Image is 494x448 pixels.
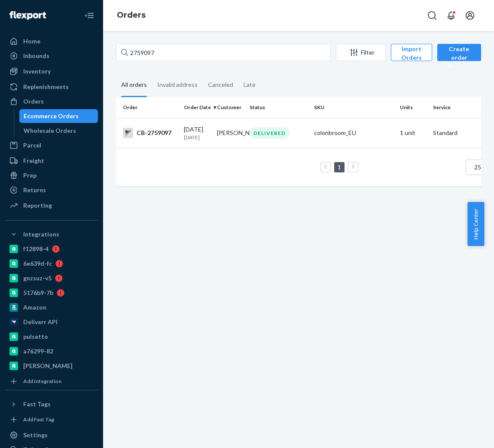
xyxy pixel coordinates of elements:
[23,230,59,239] div: Integrations
[81,7,98,24] button: Close Navigation
[23,245,49,253] div: f12898-4
[5,271,98,285] a: gnzsuz-v5
[5,169,98,182] a: Prep
[23,52,49,60] div: Inbounds
[23,431,48,439] div: Settings
[5,49,98,63] a: Inbounds
[117,10,146,20] a: Orders
[336,163,343,171] a: Page 1 is your current page
[5,34,98,48] a: Home
[23,67,51,76] div: Inventory
[5,315,98,329] a: Deliverr API
[5,330,98,344] a: pulsetto
[336,44,386,61] button: Filter
[23,156,44,165] div: Freight
[23,274,52,282] div: gnzsuz-v5
[116,44,331,61] input: Search orders
[5,428,98,442] a: Settings
[121,74,147,97] div: All orders
[5,301,98,314] a: Amazon
[24,112,79,120] div: Ecommerce Orders
[396,97,430,118] th: Units
[23,400,51,408] div: Fast Tags
[9,11,46,20] img: Flexport logo
[184,125,210,141] div: [DATE]
[23,97,44,106] div: Orders
[110,3,152,28] ol: breadcrumbs
[23,347,53,356] div: a76299-82
[23,259,52,268] div: 6e639d-fc
[246,97,311,118] th: Status
[5,414,98,425] a: Add Fast Tag
[433,129,491,137] p: Standard
[5,154,98,168] a: Freight
[23,303,46,312] div: Amazon
[157,74,198,96] div: Invalid address
[5,344,98,358] a: a76299-82
[23,37,40,46] div: Home
[430,97,494,118] th: Service
[23,416,54,423] div: Add Fast Tag
[311,97,396,118] th: SKU
[208,74,233,96] div: Canceled
[5,397,98,411] button: Fast Tags
[213,118,247,148] td: [PERSON_NAME]
[336,48,385,57] div: Filter
[184,134,210,141] p: [DATE]
[250,127,290,139] div: DELIVERED
[116,97,180,118] th: Order
[23,377,61,385] div: Add Integration
[5,138,98,152] a: Parcel
[424,7,441,24] button: Open Search Box
[23,362,73,370] div: [PERSON_NAME]
[391,44,432,61] button: Import Orders
[23,171,37,180] div: Prep
[23,332,48,341] div: pulsetto
[5,286,98,300] a: 5176b9-7b
[5,227,98,241] button: Integrations
[5,64,98,78] a: Inventory
[19,124,98,138] a: Wholesale Orders
[217,104,243,111] div: Customer
[23,288,53,297] div: 5176b9-7b
[437,44,481,61] button: Create order
[23,83,69,91] div: Replenishments
[23,318,58,326] div: Deliverr API
[5,242,98,256] a: f12898-4
[442,7,460,24] button: Open notifications
[5,80,98,94] a: Replenishments
[5,95,98,108] a: Orders
[19,109,98,123] a: Ecommerce Orders
[23,186,46,194] div: Returns
[5,257,98,270] a: 6e639d-fc
[5,376,98,387] a: Add Integration
[244,74,256,96] div: Late
[5,183,98,197] a: Returns
[123,128,177,138] div: CB-2759097
[461,7,479,24] button: Open account menu
[314,129,393,137] div: colonbroom_EU
[5,359,98,373] a: [PERSON_NAME]
[444,45,475,71] div: Create order
[467,202,484,246] button: Help Center
[5,199,98,212] a: Reporting
[23,141,41,150] div: Parcel
[396,118,430,148] td: 1 unit
[23,201,52,210] div: Reporting
[24,126,76,135] div: Wholesale Orders
[180,97,213,118] th: Order Date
